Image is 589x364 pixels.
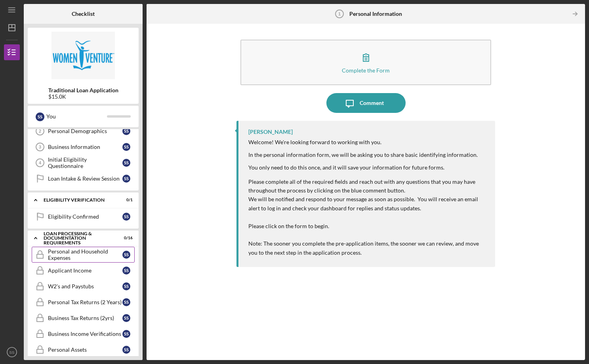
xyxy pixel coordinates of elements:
div: S S [122,314,130,322]
a: Personal AssetsSS [32,342,135,358]
b: Checklist [72,11,95,17]
div: Business Income Verifications [48,331,122,337]
p: We will be notified and respond to your message as soon as possible. You will receive an email al... [248,195,487,213]
div: S S [122,127,130,135]
div: Personal Tax Returns (2 Years) [48,299,122,305]
div: $15.0K [48,93,118,100]
a: 4Initial Eligibility QuestionnaireSS [32,155,135,171]
button: SS [4,344,20,360]
div: 0 / 16 [118,236,133,240]
div: S S [122,251,130,259]
div: S S [122,159,130,167]
div: Complete the Form [342,67,390,73]
div: Applicant Income [48,267,122,274]
div: Eligibility Confirmed [48,213,122,220]
div: Eligibility Verification [44,198,113,202]
p: Note: The sooner you complete the pre-application items, the sooner we can review, and move you t... [248,239,487,257]
a: 2Personal DemographicsSS [32,123,135,139]
button: Comment [326,93,406,113]
a: Business Tax Returns (2yrs)SS [32,310,135,326]
div: Personal Demographics [48,128,122,134]
div: You only need to do this once, and it will save your information for future forms. [248,164,487,171]
a: Eligibility ConfirmedSS [32,209,135,225]
div: Initial Eligibility Questionnaire [48,156,122,169]
div: You [46,110,107,123]
div: Loan Intake & Review Session [48,175,122,182]
div: S S [122,213,130,221]
p: Please complete all of the required fields and reach out with any questions that you may have thr... [248,177,487,195]
div: Personal Assets [48,347,122,353]
div: Comment [360,93,384,113]
tspan: 2 [39,129,41,133]
div: S S [122,175,130,183]
a: Personal and Household ExpensesSS [32,247,135,263]
a: Loan Intake & Review SessionSS [32,171,135,187]
div: Loan Processing & Documentation Requirements [44,231,113,245]
text: SS [10,350,15,354]
a: W2's and PaystubsSS [32,278,135,294]
b: Traditional Loan Application [48,87,118,93]
div: In the personal information form, we will be asking you to share basic identifying information. [248,152,487,158]
tspan: 1 [338,11,341,16]
button: Complete the Form [240,40,491,85]
tspan: 4 [39,160,42,165]
div: S S [122,267,130,274]
a: Applicant IncomeSS [32,263,135,278]
div: S S [122,298,130,306]
a: Personal Tax Returns (2 Years)SS [32,294,135,310]
div: S S [122,346,130,354]
a: 3Business InformationSS [32,139,135,155]
img: Product logo [28,32,139,79]
b: Personal Information [349,11,402,17]
p: Please click on the form to begin. [248,222,487,231]
div: Business Tax Returns (2yrs) [48,315,122,321]
a: Business Income VerificationsSS [32,326,135,342]
div: [PERSON_NAME] [248,129,293,135]
div: W2's and Paystubs [48,283,122,290]
div: Personal and Household Expenses [48,248,122,261]
div: Business Information [48,144,122,150]
div: 0 / 1 [118,198,133,202]
div: S S [122,330,130,338]
div: S S [122,282,130,290]
div: Welcome! We're looking forward to working with you. [248,139,487,152]
div: S S [36,112,44,121]
tspan: 3 [39,145,41,149]
div: S S [122,143,130,151]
